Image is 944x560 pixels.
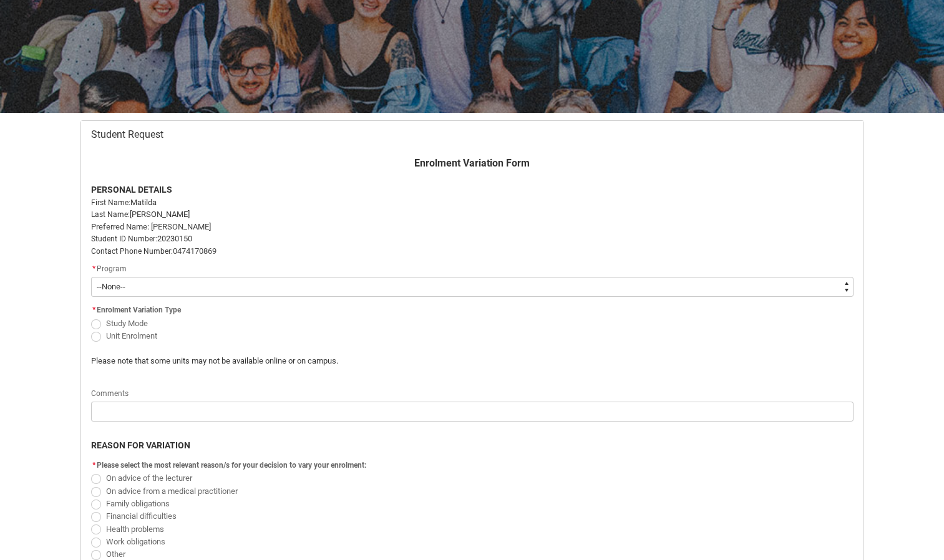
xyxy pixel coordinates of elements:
[106,499,170,508] span: Family obligations
[97,306,181,314] span: Enrolment Variation Type
[91,234,157,243] span: Student ID Number:
[414,157,530,169] strong: Enrolment Variation Form
[97,461,366,470] span: Please select the most relevant reason/s for your decision to vary your enrolment:
[106,524,164,534] span: Health problems
[91,440,190,450] b: REASON FOR VARIATION
[106,331,157,340] span: Unit Enrolment
[106,511,177,521] span: Financial difficulties
[106,473,192,483] span: On advice of the lecturer
[91,355,659,367] p: Please note that some units may not be available online or on campus.
[97,264,127,273] span: Program
[91,208,854,221] p: [PERSON_NAME]
[106,486,238,496] span: On advice from a medical practitioner
[106,549,125,559] span: Other
[91,210,130,219] span: Last Name:
[173,246,217,256] span: 0474170869
[91,185,172,195] strong: PERSONAL DETAILS
[92,461,95,470] abbr: required
[91,198,130,207] span: First Name:
[91,196,854,209] p: Matilda
[92,264,95,273] abbr: required
[91,128,163,141] span: Student Request
[91,222,211,231] span: Preferred Name: [PERSON_NAME]
[91,247,173,256] span: Contact Phone Number:
[92,306,95,314] abbr: required
[106,537,165,546] span: Work obligations
[91,389,129,398] span: Comments
[106,319,148,328] span: Study Mode
[91,233,854,245] p: 20230150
